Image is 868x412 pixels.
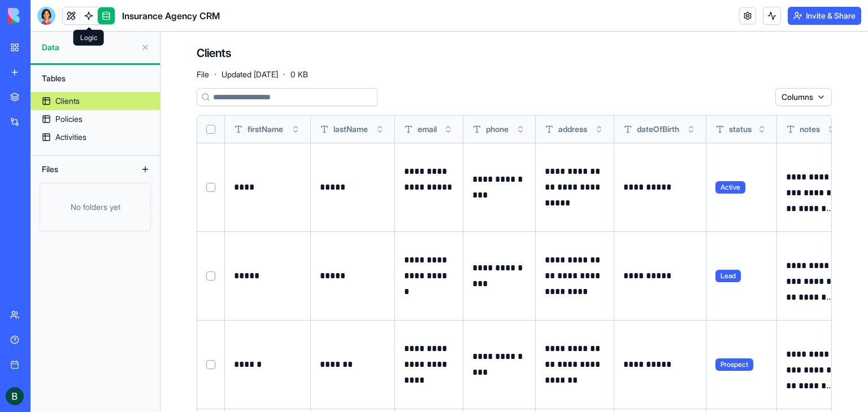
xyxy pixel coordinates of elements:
span: address [558,124,587,135]
img: logo [8,8,78,24]
span: email [418,124,437,135]
a: Activities [31,128,160,146]
span: Insurance Agency CRM [122,9,220,23]
button: Toggle sort [826,124,837,135]
span: · [283,65,286,84]
span: lastName [333,124,368,135]
span: File [197,69,209,80]
a: No folders yet [31,183,160,231]
div: Logic [73,30,104,46]
span: 0 KB [290,69,308,80]
span: Data [42,42,136,53]
button: Toggle sort [374,124,385,135]
div: Files [36,160,127,178]
button: Toggle sort [685,124,697,135]
button: Toggle sort [290,124,301,135]
div: No folders yet [40,183,151,231]
button: Select row [206,183,215,192]
span: Active [715,181,745,194]
a: Policies [31,110,160,128]
div: Activities [55,132,86,143]
button: Toggle sort [593,124,605,135]
button: Toggle sort [442,124,454,135]
button: Select row [206,360,215,369]
button: Toggle sort [515,124,526,135]
button: Toggle sort [756,124,767,135]
span: firstName [248,124,283,135]
span: notes [800,124,820,135]
span: status [729,124,752,135]
span: Updated [DATE] [222,69,278,80]
span: · [214,65,217,84]
span: phone [486,124,509,135]
div: Clients [55,95,80,107]
span: dateOfBirth [637,124,679,135]
button: Columns [775,88,832,106]
span: Lead [715,270,741,282]
button: Select row [206,271,215,280]
h4: Clients [197,45,231,61]
button: Select all [206,125,215,134]
div: Tables [36,69,154,87]
img: ACg8ocI1aEFFPNpCZ7V0Y6C0CK7CfVn1REy1hNGEUesFN9Wrin0OYQ=s96-c [6,387,24,405]
div: Policies [55,113,83,125]
button: Invite & Share [788,7,861,25]
span: Prospect [715,358,753,371]
a: Clients [31,92,160,110]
